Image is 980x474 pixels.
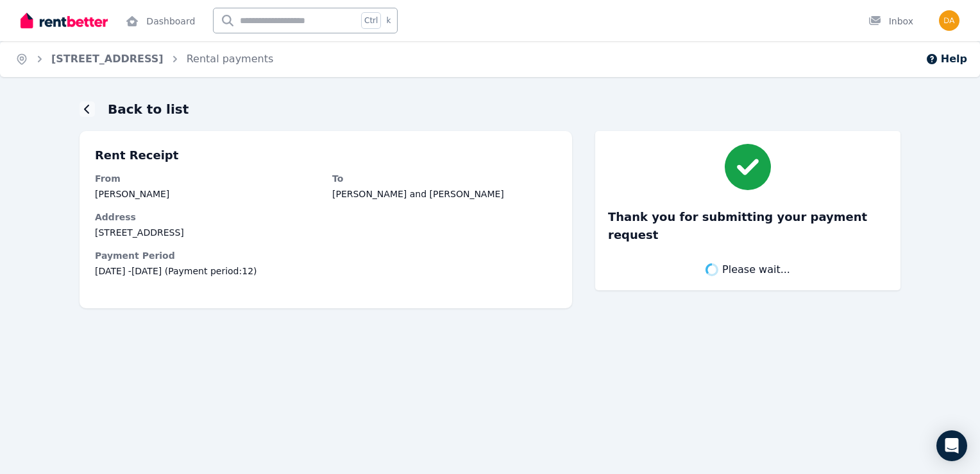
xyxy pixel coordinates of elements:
[332,172,557,185] dt: To
[939,10,959,31] img: DENIS BUROV
[936,430,967,461] div: Open Intercom Messenger
[95,188,319,200] dd: [PERSON_NAME]
[925,51,967,67] button: Help
[95,226,557,239] dd: [STREET_ADDRESS]
[95,211,557,224] dt: Address
[95,172,319,185] dt: From
[95,265,557,277] span: [DATE] - [DATE] (Payment period: 12 )
[332,188,557,200] dd: [PERSON_NAME] and [PERSON_NAME]
[108,100,189,118] h1: Back to list
[51,53,164,65] a: [STREET_ADDRESS]
[608,208,888,244] h3: Thank you for submitting your payment request
[21,11,108,30] img: RentBetter
[187,53,274,65] a: Rental payments
[386,15,391,26] span: k
[95,249,557,262] dt: Payment Period
[868,15,913,28] div: Inbox
[722,262,790,277] span: Please wait...
[361,12,381,29] span: Ctrl
[95,146,557,164] p: Rent Receipt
